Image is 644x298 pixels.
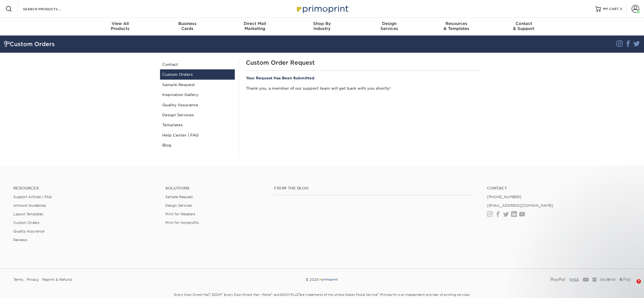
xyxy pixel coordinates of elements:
[87,21,154,26] span: View All
[221,21,288,26] span: Direct Mail
[13,238,27,242] a: Reviews
[274,186,472,191] h4: From the Blog
[154,18,221,36] a: BusinessCards
[620,7,622,11] span: 2
[13,212,43,216] a: Layout Templates
[598,283,644,298] iframe: Google Customer Reviews
[209,292,210,295] sup: ®
[288,18,356,36] a: Shop ByIndustry
[160,130,235,140] a: Help Center | FAQ
[13,229,44,233] a: Quality Assurance
[160,90,235,100] a: Inspiration Gallery
[221,18,288,36] a: Direct MailMarketing
[299,292,300,295] sup: ®
[154,21,221,26] span: Business
[246,85,481,91] p: Thank you, a member of our support team will get back with you shortly!
[356,21,423,31] div: Services
[356,18,423,36] a: DesignServices
[13,195,52,199] a: Support Articles | FAQ
[154,21,221,31] div: Cards
[246,76,315,80] strong: Your Request Has Been Submitted
[490,18,557,36] a: Contact& Support
[487,195,521,199] a: [PHONE_NUMBER]
[165,221,199,225] a: Print for Nonprofits
[160,110,235,120] a: Design Services
[165,195,193,199] a: Sample Request
[165,203,192,208] a: Design Services
[13,186,157,191] h4: Resources
[423,21,490,26] span: Resources
[87,21,154,31] div: Products
[160,100,235,110] a: Quality Assurance
[288,21,356,31] div: Industry
[356,21,423,26] span: Design
[378,292,378,295] sup: ®
[165,186,266,191] h4: Solutions
[42,276,72,284] a: Reprint & Refund
[22,6,76,12] input: SEARCH PRODUCTS.....
[160,140,235,150] a: Blog
[160,120,235,130] a: Templates
[288,21,356,26] span: Shop By
[637,279,641,284] span: 7
[603,7,619,11] span: MY CART
[165,212,195,216] a: Print for Resellers
[490,21,557,26] span: Contact
[160,69,235,79] a: Custom Orders
[423,18,490,36] a: Resources& Templates
[13,276,23,284] a: Terms
[271,292,272,295] sup: ®
[487,203,553,208] a: [EMAIL_ADDRESS][DOMAIN_NAME]
[13,203,46,208] a: Artwork Guidelines
[294,3,350,15] img: Primoprint
[490,21,557,31] div: & Support
[625,279,638,292] iframe: Intercom live chat
[160,80,235,90] a: Sample Request
[218,276,426,284] div: © 2025
[221,21,288,31] div: Marketing
[487,186,631,191] a: Contact
[319,277,338,282] img: Primoprint
[27,276,39,284] a: Privacy
[423,21,490,31] div: & Templates
[221,292,222,295] sup: ®
[160,59,235,69] a: Contact
[13,221,39,225] a: Custom Orders
[246,59,481,66] h1: Custom Order Request
[87,18,154,36] a: View AllProducts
